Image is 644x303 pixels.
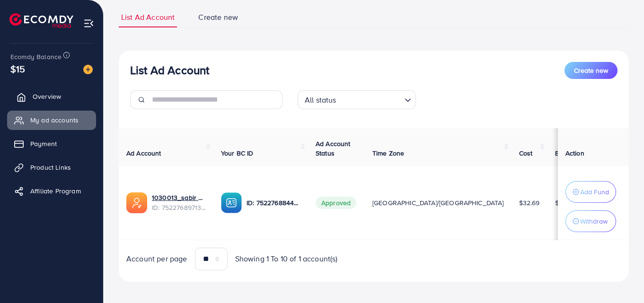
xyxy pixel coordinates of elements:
span: My ad accounts [30,115,79,125]
span: $15 [10,62,25,76]
a: Overview [7,87,96,106]
span: Affiliate Program [30,186,81,196]
button: Add Fund [565,181,616,203]
div: Search for option [298,90,416,109]
span: Account per page [126,253,187,264]
input: Search for option [339,91,401,107]
p: ID: 7522768844868648976 [247,197,300,208]
span: Action [565,148,584,158]
p: Withdraw [580,216,608,227]
span: Product Links [30,163,71,172]
span: Approved [316,197,356,209]
span: Create new [198,12,238,23]
span: Ad Account Status [316,139,351,158]
span: $32.69 [519,198,540,208]
a: My ad accounts [7,111,96,130]
h3: List Ad Account [130,63,209,77]
span: Overview [33,92,61,101]
img: ic-ba-acc.ded83a64.svg [221,192,242,213]
span: Cost [519,148,533,158]
a: Affiliate Program [7,182,96,200]
p: Add Fund [580,186,609,198]
img: logo [9,13,73,28]
button: Create new [565,62,618,79]
span: Showing 1 To 10 of 1 account(s) [235,253,338,264]
span: Ad Account [126,148,161,158]
div: <span class='underline'>1030013_sabir gabool_1751531153392</span></br>7522768971373101057 [152,193,206,212]
span: Payment [30,139,57,148]
span: All status [303,93,338,107]
span: List Ad Account [121,12,175,23]
span: Ecomdy Balance [10,52,62,61]
span: Your BC ID [221,148,254,158]
a: Product Links [7,158,96,177]
button: Withdraw [565,210,616,232]
span: [GEOGRAPHIC_DATA]/[GEOGRAPHIC_DATA] [372,198,504,208]
span: Time Zone [372,148,404,158]
img: menu [83,18,94,29]
span: Create new [574,66,608,75]
span: ID: 7522768971373101057 [152,203,206,212]
img: ic-ads-acc.e4c84228.svg [126,192,147,213]
a: 1030013_sabir gabool_1751531153392 [152,193,206,202]
img: image [83,65,93,74]
a: Payment [7,134,96,153]
iframe: Chat [604,260,637,296]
